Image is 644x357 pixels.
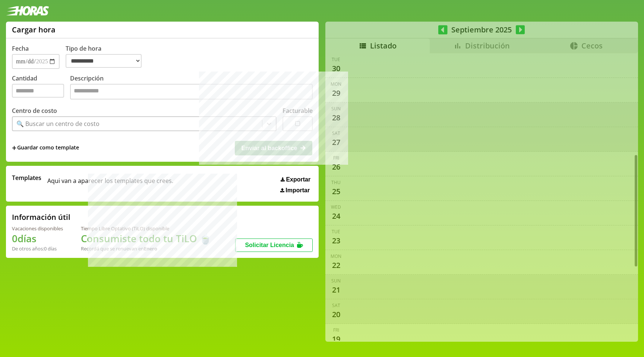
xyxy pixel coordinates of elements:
h1: Consumiste todo tu TiLO 🍵 [81,232,211,245]
span: Importar [285,187,310,194]
div: De otros años: 0 días [12,245,63,252]
h1: Cargar hora [12,25,56,35]
select: Tipo de hora [66,54,142,68]
span: + [12,144,16,152]
div: 🔍 Buscar un centro de costo [16,120,100,128]
span: +Guardar como template [12,144,79,152]
label: Facturable [282,107,313,115]
span: Exportar [286,176,310,183]
button: Solicitar Licencia [235,238,313,252]
label: Tipo de hora [66,44,148,69]
input: Cantidad [12,84,64,98]
span: Aqui van a aparecer los templates que crees. [47,174,173,194]
span: Solicitar Licencia [245,242,294,248]
span: Templates [12,174,41,182]
div: Tiempo Libre Optativo (TiLO) disponible [81,225,211,232]
textarea: Descripción [70,84,313,99]
label: Centro de costo [12,107,57,115]
h2: Información útil [12,212,70,222]
div: Vacaciones disponibles [12,225,63,232]
img: logotipo [6,6,49,16]
button: Exportar [278,176,313,183]
h1: 0 días [12,232,63,245]
div: Recordá que se renuevan en [81,245,211,252]
b: Enero [144,245,157,252]
label: Cantidad [12,74,70,101]
label: Descripción [70,74,313,101]
label: Fecha [12,44,29,53]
